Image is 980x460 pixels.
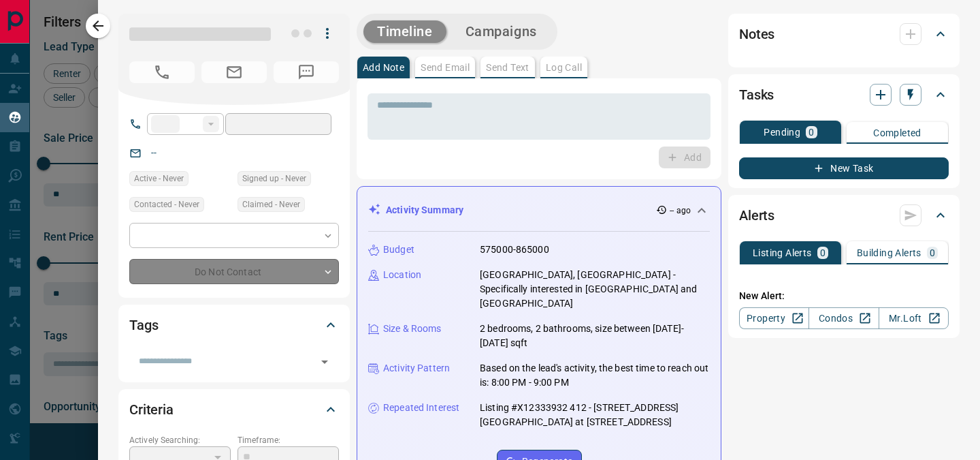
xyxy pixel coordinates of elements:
[238,434,339,446] p: Timeframe:
[480,361,710,390] p: Based on the lead's activity, the best time to reach out is: 8:00 PM - 9:00 PM
[129,259,339,284] div: Do Not Contact
[739,157,949,179] button: New Task
[363,20,446,43] button: Timeline
[739,78,949,111] div: Tasks
[363,63,404,72] p: Add Note
[242,172,306,185] span: Signed up - Never
[383,361,450,375] p: Activity Pattern
[930,248,935,258] p: 0
[739,84,774,106] h2: Tasks
[274,61,339,83] span: No Number
[129,434,231,446] p: Actively Searching:
[764,127,800,137] p: Pending
[739,23,774,45] h2: Notes
[480,322,710,350] p: 2 bedrooms, 2 bathrooms, size between [DATE]-[DATE] sqft
[315,352,334,371] button: Open
[857,248,921,258] p: Building Alerts
[879,307,949,329] a: Mr.Loft
[129,399,174,420] h2: Criteria
[739,18,949,50] div: Notes
[151,147,157,158] a: --
[480,401,710,429] p: Listing #X12333932 412 - [STREET_ADDRESS][GEOGRAPHIC_DATA] at [STREET_ADDRESS]
[739,289,949,303] p: New Alert:
[129,309,339,341] div: Tags
[739,204,774,226] h2: Alerts
[452,20,551,43] button: Campaigns
[670,204,691,217] p: -- ago
[480,243,549,257] p: 575000-865000
[739,199,949,232] div: Alerts
[134,198,199,211] span: Contacted - Never
[383,268,421,282] p: Location
[808,307,879,329] a: Condos
[739,307,809,329] a: Property
[480,268,710,311] p: [GEOGRAPHIC_DATA], [GEOGRAPHIC_DATA] - Specifically interested in [GEOGRAPHIC_DATA] and [GEOGRAPH...
[201,61,267,83] span: No Email
[129,61,195,83] span: No Number
[129,393,339,426] div: Criteria
[383,322,442,336] p: Size & Rooms
[129,314,158,336] h2: Tags
[386,203,463,217] p: Activity Summary
[808,127,814,137] p: 0
[368,198,710,223] div: Activity Summary-- ago
[134,172,184,185] span: Active - Never
[820,248,826,258] p: 0
[753,248,812,258] p: Listing Alerts
[873,128,921,138] p: Completed
[383,243,414,257] p: Budget
[242,198,300,211] span: Claimed - Never
[383,401,459,415] p: Repeated Interest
